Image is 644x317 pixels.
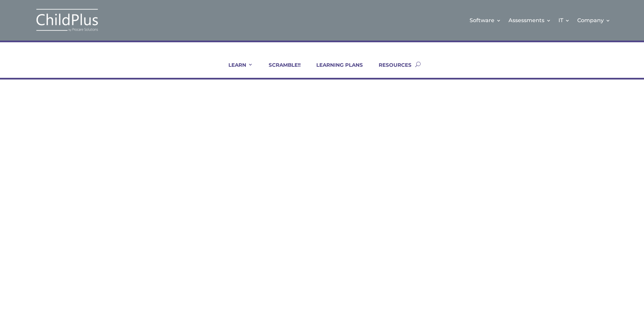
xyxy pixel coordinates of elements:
a: Assessments [508,7,551,34]
a: IT [558,7,570,34]
a: Company [577,7,610,34]
a: LEARN [220,62,253,78]
a: RESOURCES [370,62,412,78]
a: Software [470,7,501,34]
a: LEARNING PLANS [308,62,363,78]
a: SCRAMBLE!! [260,62,301,78]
